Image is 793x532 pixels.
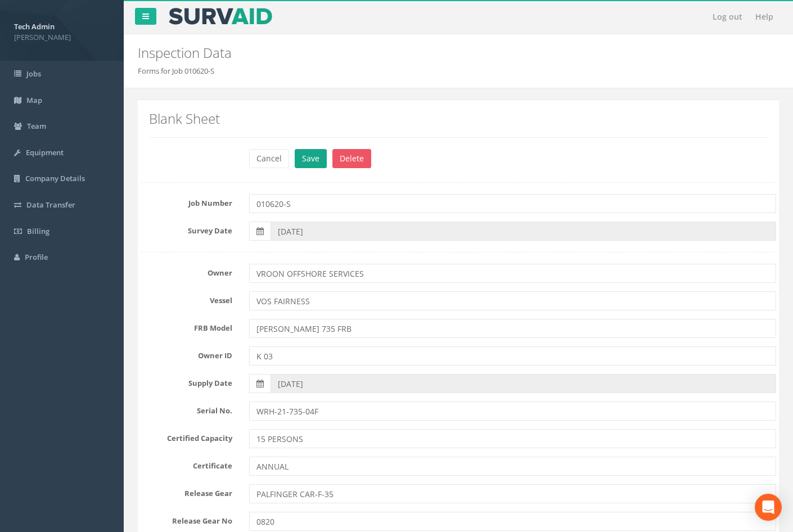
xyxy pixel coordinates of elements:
span: Profile [25,252,48,262]
span: Equipment [26,147,64,157]
span: Company Details [25,173,85,183]
label: Job Number [132,194,241,209]
span: Billing [27,226,49,236]
label: Owner [132,264,241,278]
button: Delete [332,149,371,168]
button: Save [295,149,327,168]
div: Open Intercom Messenger [755,494,782,521]
li: Forms for Job 010620-S [138,66,214,76]
button: Cancel [249,149,289,168]
strong: Tech Admin [14,21,55,31]
span: Data Transfer [26,200,75,210]
label: Release Gear [132,484,241,499]
label: Certificate [132,457,241,471]
label: Vessel [132,291,241,306]
label: Supply Date [132,374,241,389]
label: Owner ID [132,346,241,361]
label: Certified Capacity [132,429,241,444]
h2: Inspection Data [138,46,669,60]
label: Serial No. [132,402,241,416]
a: Tech Admin [PERSON_NAME] [14,19,110,42]
span: Jobs [26,69,41,79]
label: Release Gear No [132,512,241,526]
span: [PERSON_NAME] [14,32,110,43]
h2: Blank Sheet [149,111,768,126]
span: Map [26,95,42,105]
label: Survey Date [132,222,241,236]
label: FRB Model [132,319,241,333]
span: Team [27,121,46,131]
